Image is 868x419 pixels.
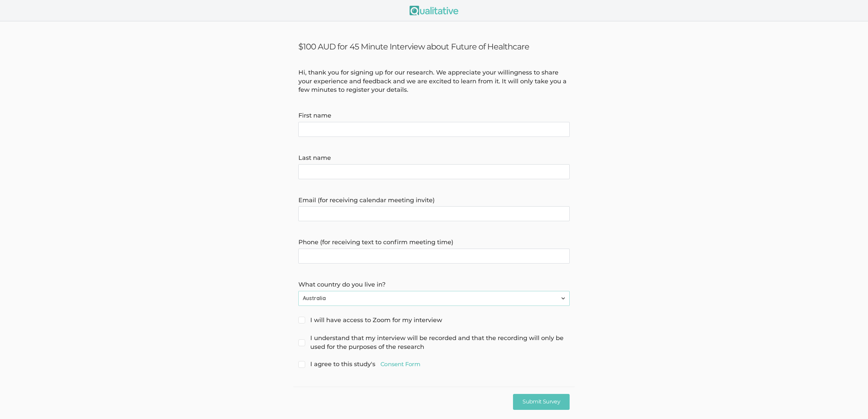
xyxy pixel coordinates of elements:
[293,68,575,95] div: Hi, thank you for signing up for our research. We appreciate your willingness to share your exper...
[298,196,570,205] label: Email (for receiving calendar meeting invite)
[298,280,570,289] label: What country do you live in?
[298,154,570,163] label: Last name
[298,316,442,325] span: I will have access to Zoom for my interview
[298,334,570,351] span: I understand that my interview will be recorded and that the recording will only be used for the ...
[380,360,420,368] a: Consent Form
[298,360,420,369] span: I agree to this study's
[298,42,570,51] h3: $100 AUD for 45 Minute Interview about Future of Healthcare
[410,6,458,15] img: Qualitative
[513,394,570,410] input: Submit Survey
[298,111,570,120] label: First name
[298,238,570,247] label: Phone (for receiving text to confirm meeting time)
